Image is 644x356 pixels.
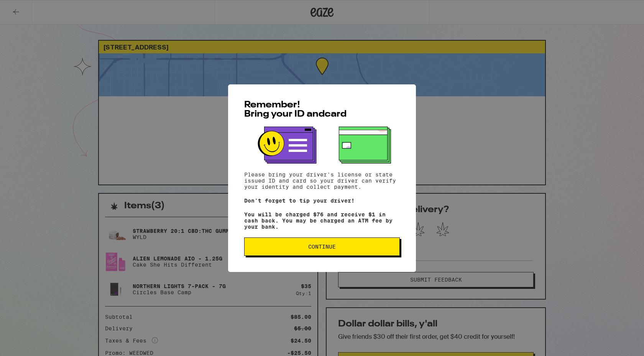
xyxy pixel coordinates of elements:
p: Don't forget to tip your driver! [244,198,400,204]
span: Continue [308,244,336,249]
button: Continue [244,237,400,256]
p: You will be charged $76 and receive $1 in cash back. You may be charged an ATM fee by your bank. [244,211,400,230]
span: Remember! Bring your ID and card [244,101,347,119]
p: Please bring your driver's license or state issued ID and card so your driver can verify your ide... [244,171,400,190]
